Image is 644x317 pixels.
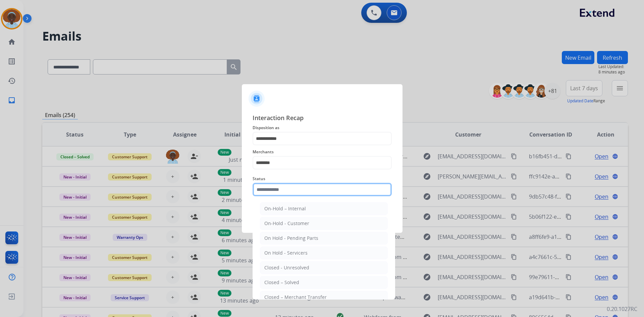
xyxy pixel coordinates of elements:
[249,91,265,107] img: contactIcon
[264,205,306,212] div: On-Hold – Internal
[264,250,308,256] div: On Hold - Servicers
[607,305,637,313] p: 0.20.1027RC
[264,294,327,301] div: Closed – Merchant Transfer
[264,279,299,286] div: Closed – Solved
[264,220,309,227] div: On-Hold - Customer
[264,264,309,271] div: Closed - Unresolved
[253,175,392,183] span: Status
[253,113,392,124] span: Interaction Recap
[264,235,318,242] div: On Hold - Pending Parts
[253,124,392,132] span: Disposition as
[253,148,392,156] span: Merchants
